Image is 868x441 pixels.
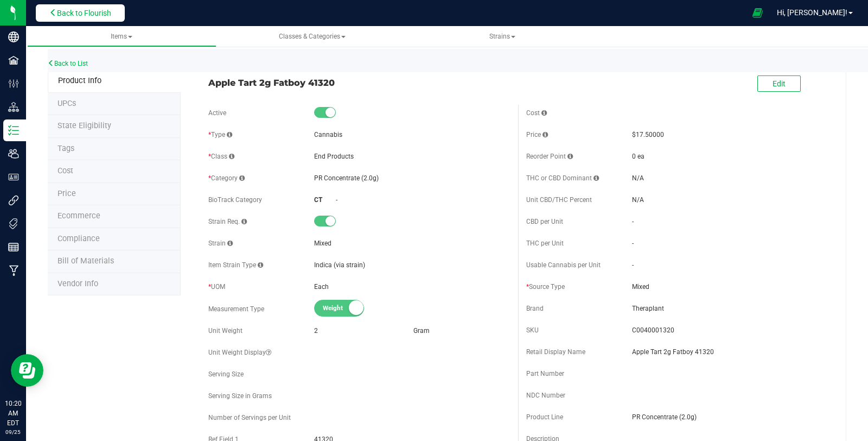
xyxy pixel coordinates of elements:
[57,9,111,17] span: Back to Flourish
[5,428,21,436] p: 09/25
[526,174,599,182] span: THC or CBD Dominant
[526,283,565,291] span: Source Type
[8,195,19,206] inline-svg: Integrations
[8,125,19,136] inline-svg: Inventory
[8,102,19,112] inline-svg: Distribution
[208,131,232,138] span: Type
[208,414,291,421] span: Number of Servings per Unit
[632,196,644,204] span: N/A
[8,78,19,89] inline-svg: Configuration
[526,153,573,160] span: Reorder Point
[208,76,510,89] span: Apple Tart 2g Fatboy 41320
[526,326,539,334] span: SKU
[208,305,264,313] span: Measurement Type
[5,399,21,428] p: 10:20 AM EDT
[632,325,828,335] span: C0040001320
[208,283,225,291] span: UOM
[208,109,226,117] span: Active
[632,218,634,225] span: -
[526,305,544,312] span: Brand
[58,189,76,198] span: Price
[526,348,585,356] span: Retail Display Name
[526,196,592,204] span: Unit CBD/THC Percent
[208,174,245,182] span: Category
[8,31,19,42] inline-svg: Company
[314,283,329,291] span: Each
[632,153,644,160] span: 0 ea
[208,349,271,356] span: Unit Weight Display
[58,121,111,130] span: Tag
[58,76,101,85] span: Product Info
[314,261,365,269] span: Indica (via strain)
[48,60,88,67] a: Back to List
[8,172,19,182] inline-svg: User Roles
[632,304,828,313] span: Theraplant
[266,349,271,356] i: Custom display text for unit weight (e.g., '1.25 g', '1 gram (0.035 oz)', '1 cookie (10mg THC)')
[314,131,342,138] span: Cannabis
[58,166,73,175] span: Cost
[279,33,346,40] span: Classes & Categories
[526,413,563,421] span: Product Line
[8,218,19,229] inline-svg: Tags
[632,174,644,182] span: N/A
[8,242,19,253] inline-svg: Reports
[58,144,74,153] span: Tag
[58,256,114,266] span: Bill of Materials
[632,412,828,422] span: PR Concentrate (2.0g)
[111,33,132,40] span: Items
[336,196,337,204] span: -
[632,347,828,357] span: Apple Tart 2g Fatboy 41320
[526,261,601,269] span: Usable Cannabis per Unit
[526,131,548,138] span: Price
[632,261,634,269] span: -
[8,55,19,66] inline-svg: Facilities
[314,174,379,182] span: PR Concentrate (2.0g)
[208,240,233,247] span: Strain
[632,131,664,138] span: $17.50000
[58,211,100,220] span: Ecommerce
[526,392,565,399] span: NDC Number
[314,195,336,205] div: CT
[526,240,564,247] span: THC per Unit
[314,240,331,247] span: Mixed
[632,282,828,292] span: Mixed
[208,370,244,378] span: Serving Size
[526,218,563,225] span: CBD per Unit
[58,234,100,243] span: Compliance
[8,265,19,276] inline-svg: Manufacturing
[208,153,234,160] span: Class
[323,300,372,316] span: Weight
[413,327,430,335] span: Gram
[773,79,786,88] span: Edit
[8,148,19,159] inline-svg: Users
[632,240,634,247] span: -
[745,2,770,23] span: Open Ecommerce Menu
[757,75,801,92] button: Edit
[208,196,262,204] span: BioTrack Category
[208,261,263,269] span: Item Strain Type
[526,370,564,377] span: Part Number
[36,4,125,22] button: Back to Flourish
[11,354,43,387] iframe: Resource center
[489,33,515,40] span: Strains
[58,279,98,288] span: Vendor Info
[208,392,272,400] span: Serving Size in Grams
[314,327,318,335] span: 2
[314,153,354,160] span: End Products
[526,109,547,117] span: Cost
[777,8,847,17] span: Hi, [PERSON_NAME]!
[208,218,247,225] span: Strain Req.
[58,99,76,108] span: Tag
[208,327,242,335] span: Unit Weight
